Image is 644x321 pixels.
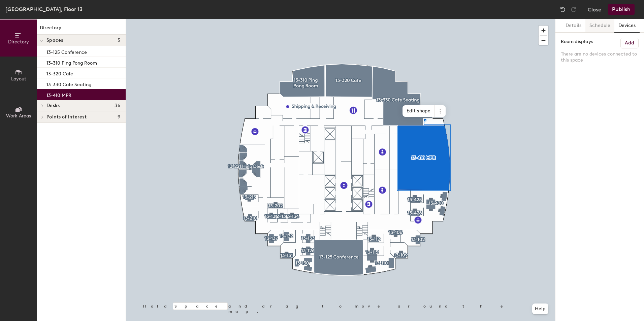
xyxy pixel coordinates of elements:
[614,19,640,33] button: Devices
[608,4,635,15] button: Publish
[46,38,63,43] span: Spaces
[46,69,73,77] p: 13-320 Cafe
[37,24,126,35] h1: Directory
[585,19,614,33] button: Schedule
[8,39,29,45] span: Directory
[118,38,120,43] span: 5
[532,304,548,314] button: Help
[46,103,60,108] span: Desks
[559,6,566,13] img: Undo
[46,58,97,66] p: 13-310 Ping Pong Room
[6,113,31,119] span: Work Areas
[46,80,91,87] p: 13-330 Cafe Seating
[561,51,639,63] p: There are no devices connected to this space
[561,19,585,33] button: Details
[402,105,435,117] span: Edit shape
[625,40,634,46] h6: Add
[5,5,83,13] div: [GEOGRAPHIC_DATA], Floor 13
[588,4,601,15] button: Close
[118,114,120,120] span: 9
[46,47,87,55] p: 13-125 Conference
[561,38,593,46] label: Room displays
[115,103,120,108] span: 36
[620,38,639,48] button: Add
[46,114,87,120] span: Points of interest
[570,6,577,13] img: Redo
[11,76,26,82] span: Layout
[46,91,71,98] p: 13-410 MPR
